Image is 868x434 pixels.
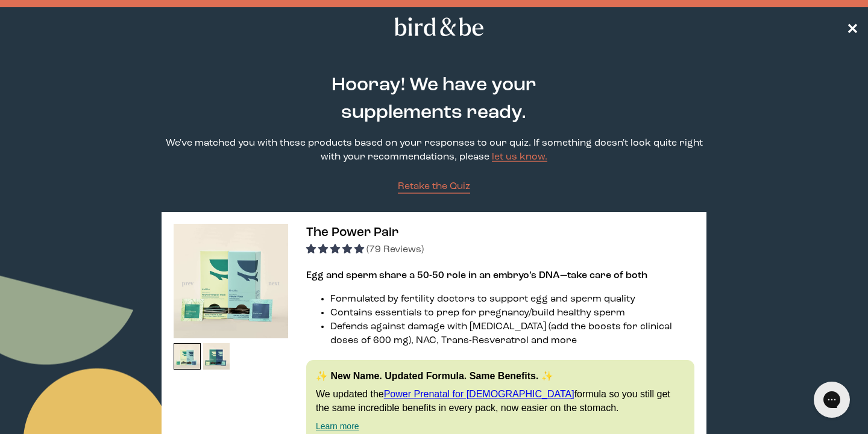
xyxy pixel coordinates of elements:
[271,72,597,127] h2: Hooray! We have your supplements ready.
[330,306,694,320] li: Contains essentials to prep for pregnancy/build healthy sperm
[846,16,858,37] a: ✕
[306,245,366,255] span: 4.92 stars
[174,343,201,370] img: thumbnail image
[330,293,694,306] li: Formulated by fertility doctors to support egg and sperm quality
[162,137,706,164] p: We've matched you with these products based on your responses to our quiz. If something doesn't l...
[492,152,547,162] a: let us know.
[174,224,288,338] img: thumbnail image
[203,343,230,370] img: thumbnail image
[330,320,694,348] li: Defends against damage with [MEDICAL_DATA] (add the boosts for clinical doses of 600 mg), NAC, Tr...
[306,226,398,239] span: The Power Pair
[306,271,647,281] strong: Egg and sperm share a 50-50 role in an embryo’s DNA—take care of both
[384,389,574,399] a: Power Prenatal for [DEMOGRAPHIC_DATA]
[316,371,553,381] strong: ✨ New Name. Updated Formula. Same Benefits. ✨
[808,377,856,422] iframe: Gorgias live chat messenger
[398,182,470,191] span: Retake the Quiz
[316,388,685,415] p: We updated the formula so you still get the same incredible benefits in every pack, now easier on...
[846,20,858,34] span: ✕
[398,180,470,194] a: Retake the Quiz
[366,245,424,255] span: (79 Reviews)
[316,421,359,431] a: Learn more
